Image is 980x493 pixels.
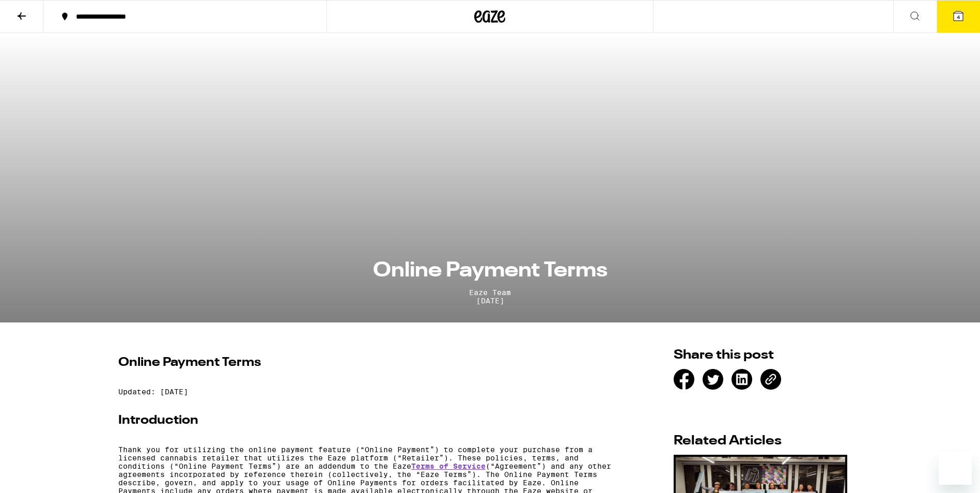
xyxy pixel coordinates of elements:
strong: Introduction [118,414,198,427]
button: 4 [937,1,980,33]
h2: Related Articles [674,435,847,448]
span: 4 [957,14,960,20]
a: Terms of Service [411,462,486,470]
p: Updated: [DATE] [118,388,620,396]
iframe: Button to launch messaging window [939,452,972,485]
span: [DATE] [232,297,749,305]
h2: Share this post [674,349,847,362]
span: Eaze Team [232,288,749,297]
h2: Online Payment Terms [118,355,620,371]
h1: Online Payment Terms [232,260,749,281]
div: [URL][DOMAIN_NAME] [760,369,781,390]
